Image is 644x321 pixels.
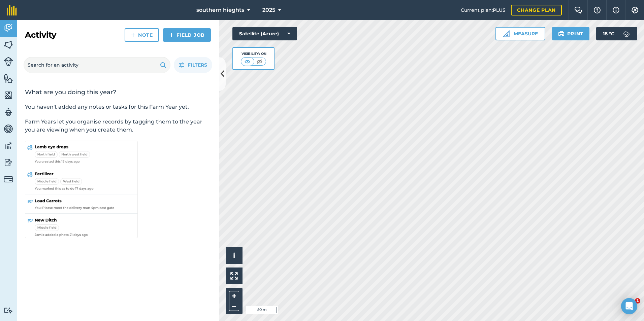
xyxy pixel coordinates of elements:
h2: Activity [25,30,56,40]
img: svg+xml;base64,PD94bWwgdmVyc2lvbj0iMS4wIiBlbmNvZGluZz0idXRmLTgiPz4KPCEtLSBHZW5lcmF0b3I6IEFkb2JlIE... [4,23,13,33]
img: Four arrows, one pointing top left, one top right, one bottom right and the last bottom left [230,272,238,280]
img: svg+xml;base64,PD94bWwgdmVyc2lvbj0iMS4wIiBlbmNvZGluZz0idXRmLTgiPz4KPCEtLSBHZW5lcmF0b3I6IEFkb2JlIE... [4,124,13,134]
button: – [229,301,239,311]
img: svg+xml;base64,PHN2ZyB4bWxucz0iaHR0cDovL3d3dy53My5vcmcvMjAwMC9zdmciIHdpZHRoPSIxOSIgaGVpZ2h0PSIyNC... [160,61,166,69]
div: Open Intercom Messenger [621,298,637,314]
button: Filters [174,57,212,73]
img: svg+xml;base64,PHN2ZyB4bWxucz0iaHR0cDovL3d3dy53My5vcmcvMjAwMC9zdmciIHdpZHRoPSI1MCIgaGVpZ2h0PSI0MC... [255,58,264,65]
img: Two speech bubbles overlapping with the left bubble in the forefront [574,7,582,13]
img: svg+xml;base64,PHN2ZyB4bWxucz0iaHR0cDovL3d3dy53My5vcmcvMjAwMC9zdmciIHdpZHRoPSI1NiIgaGVpZ2h0PSI2MC... [4,73,13,83]
button: Print [552,27,590,40]
a: Note [125,28,159,42]
img: svg+xml;base64,PHN2ZyB4bWxucz0iaHR0cDovL3d3dy53My5vcmcvMjAwMC9zdmciIHdpZHRoPSI1NiIgaGVpZ2h0PSI2MC... [4,90,13,100]
button: + [229,291,239,301]
span: i [233,251,235,260]
img: svg+xml;base64,PHN2ZyB4bWxucz0iaHR0cDovL3d3dy53My5vcmcvMjAwMC9zdmciIHdpZHRoPSIxNyIgaGVpZ2h0PSIxNy... [613,6,619,14]
button: Satellite (Azure) [232,27,297,40]
img: svg+xml;base64,PD94bWwgdmVyc2lvbj0iMS4wIiBlbmNvZGluZz0idXRmLTgiPz4KPCEtLSBHZW5lcmF0b3I6IEFkb2JlIE... [4,307,13,314]
span: 1 [635,298,640,304]
p: You haven't added any notes or tasks for this Farm Year yet. [25,103,211,111]
img: A question mark icon [593,7,601,13]
span: Current plan : PLUS [461,6,506,14]
img: svg+xml;base64,PHN2ZyB4bWxucz0iaHR0cDovL3d3dy53My5vcmcvMjAwMC9zdmciIHdpZHRoPSI1NiIgaGVpZ2h0PSI2MC... [4,40,13,50]
img: svg+xml;base64,PHN2ZyB4bWxucz0iaHR0cDovL3d3dy53My5vcmcvMjAwMC9zdmciIHdpZHRoPSI1MCIgaGVpZ2h0PSI0MC... [243,58,252,65]
img: svg+xml;base64,PHN2ZyB4bWxucz0iaHR0cDovL3d3dy53My5vcmcvMjAwMC9zdmciIHdpZHRoPSIxNCIgaGVpZ2h0PSIyNC... [131,31,135,39]
span: 18 ° C [603,27,614,40]
img: svg+xml;base64,PHN2ZyB4bWxucz0iaHR0cDovL3d3dy53My5vcmcvMjAwMC9zdmciIHdpZHRoPSIxOSIgaGVpZ2h0PSIyNC... [558,30,565,38]
img: Ruler icon [503,30,510,37]
span: 2025 [262,6,275,14]
span: southern hieghts [196,6,244,14]
input: Search for an activity [24,57,170,73]
img: fieldmargin Logo [7,5,17,15]
a: Change plan [511,5,562,15]
div: Visibility: On [241,51,266,57]
h2: What are you doing this year? [25,88,211,96]
button: Measure [495,27,545,40]
button: 18 °C [596,27,637,40]
img: svg+xml;base64,PD94bWwgdmVyc2lvbj0iMS4wIiBlbmNvZGluZz0idXRmLTgiPz4KPCEtLSBHZW5lcmF0b3I6IEFkb2JlIE... [4,107,13,117]
a: Field Job [163,28,211,42]
img: svg+xml;base64,PD94bWwgdmVyc2lvbj0iMS4wIiBlbmNvZGluZz0idXRmLTgiPz4KPCEtLSBHZW5lcmF0b3I6IEFkb2JlIE... [4,57,13,66]
img: svg+xml;base64,PD94bWwgdmVyc2lvbj0iMS4wIiBlbmNvZGluZz0idXRmLTgiPz4KPCEtLSBHZW5lcmF0b3I6IEFkb2JlIE... [620,27,633,40]
p: Farm Years let you organise records by tagging them to the year you are viewing when you create t... [25,118,211,134]
img: svg+xml;base64,PD94bWwgdmVyc2lvbj0iMS4wIiBlbmNvZGluZz0idXRmLTgiPz4KPCEtLSBHZW5lcmF0b3I6IEFkb2JlIE... [4,157,13,168]
img: svg+xml;base64,PD94bWwgdmVyc2lvbj0iMS4wIiBlbmNvZGluZz0idXRmLTgiPz4KPCEtLSBHZW5lcmF0b3I6IEFkb2JlIE... [4,175,13,184]
img: svg+xml;base64,PHN2ZyB4bWxucz0iaHR0cDovL3d3dy53My5vcmcvMjAwMC9zdmciIHdpZHRoPSIxNCIgaGVpZ2h0PSIyNC... [169,31,174,39]
img: svg+xml;base64,PD94bWwgdmVyc2lvbj0iMS4wIiBlbmNvZGluZz0idXRmLTgiPz4KPCEtLSBHZW5lcmF0b3I6IEFkb2JlIE... [4,141,13,151]
img: A cog icon [631,7,639,13]
span: Filters [188,61,207,69]
button: i [226,247,243,264]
